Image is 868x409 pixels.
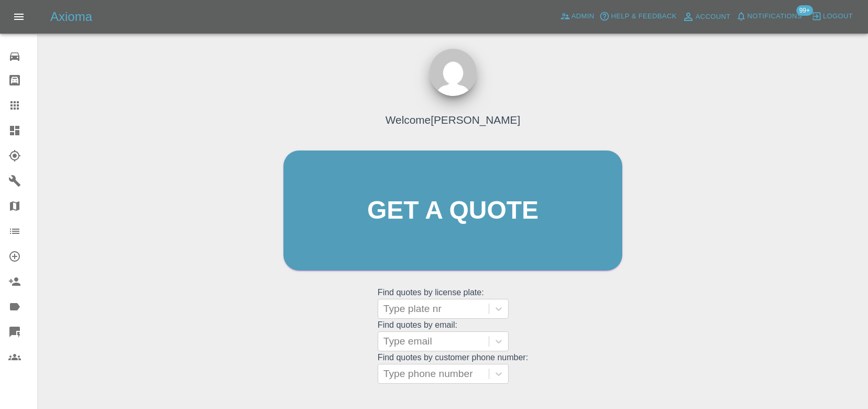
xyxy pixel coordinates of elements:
h4: Welcome [PERSON_NAME] [386,112,520,128]
a: Account [679,8,733,25]
h5: Axioma [50,8,92,25]
a: Admin [557,8,597,25]
span: Logout [823,10,853,23]
span: Help & Feedback [611,10,676,23]
grid: Find quotes by license plate: [378,288,528,319]
a: Get a quote [283,150,622,271]
span: 99+ [796,5,813,16]
span: Admin [572,10,595,23]
button: Logout [809,8,855,25]
button: Notifications [733,8,805,25]
button: Help & Feedback [597,8,679,25]
span: Account [696,11,731,23]
button: Open drawer [6,4,31,29]
grid: Find quotes by email: [378,320,528,351]
grid: Find quotes by customer phone number: [378,353,528,384]
span: Notifications [748,10,802,23]
img: ... [430,49,477,96]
